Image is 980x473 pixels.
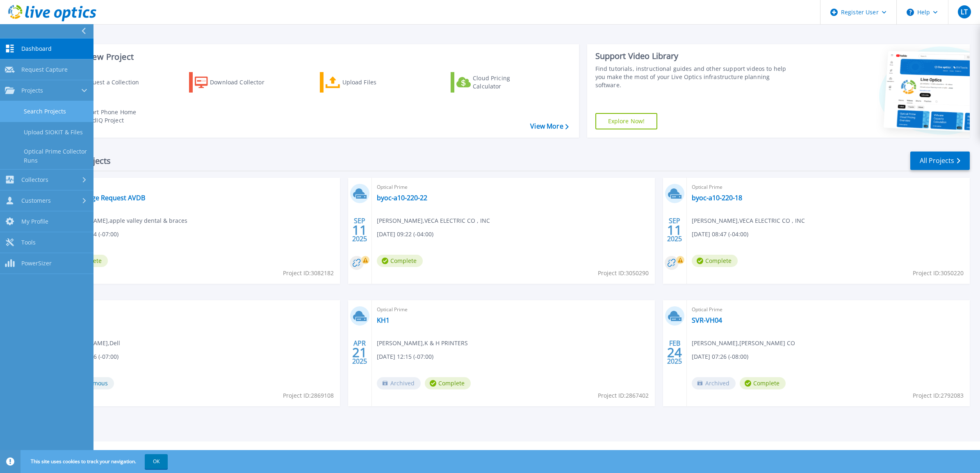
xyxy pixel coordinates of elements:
a: SVR-VH04 [692,316,722,324]
span: [PERSON_NAME] , K & H PRINTERS [377,339,468,348]
span: Customers [21,197,51,204]
a: View More [530,122,568,130]
div: SEP 2025 [667,215,682,245]
span: Archived [377,377,421,389]
a: Explore Now! [595,113,658,129]
div: Import Phone Home CloudIQ Project [80,108,144,124]
div: Download Collector [210,74,276,91]
span: This site uses cookies to track your navigation. [23,454,168,469]
button: OK [145,454,168,469]
span: Complete [740,377,786,389]
span: Project ID: 2792083 [913,391,964,400]
a: Download Collector [189,72,280,93]
span: 11 [352,226,367,233]
span: Project ID: 3050290 [598,269,649,278]
span: Dashboard [21,45,52,52]
a: Dell storage Request AVDB [62,194,145,202]
span: My Profile [21,218,48,225]
span: [PERSON_NAME] , VECA ELECTRIC CO , INC [692,216,805,225]
span: Optical Prime [62,305,335,314]
div: APR 2025 [352,337,367,367]
span: 24 [667,349,682,356]
div: Find tutorials, instructional guides and other support videos to help you make the most of your L... [595,65,793,89]
div: Upload Files [342,74,408,91]
span: [PERSON_NAME] , VECA ELECTRIC CO , INC [377,216,490,225]
span: 11 [667,226,682,233]
span: [DATE] 09:22 (-04:00) [377,230,433,239]
span: Optical Prime [692,183,965,192]
a: byoc-a10-220-22 [377,194,427,202]
div: Request a Collection [82,74,147,91]
div: Support Video Library [595,51,793,61]
h3: Start a New Project [58,52,568,61]
span: Projects [21,87,43,94]
span: Project ID: 2869108 [283,391,334,400]
span: Project ID: 2867402 [598,391,649,400]
span: Collectors [21,176,48,183]
a: byoc-a10-220-18 [692,194,742,202]
a: All Projects [910,152,970,170]
span: Optical Prime [62,183,335,192]
span: [DATE] 07:26 (-08:00) [692,352,748,361]
div: Cloud Pricing Calculator [473,74,538,91]
a: Upload Files [320,72,411,93]
span: [DATE] 08:47 (-04:00) [692,230,748,239]
span: Complete [692,255,738,267]
span: Optical Prime [692,305,965,314]
span: Request Capture [21,66,68,73]
span: PowerSizer [21,260,52,267]
span: LT [961,9,968,15]
span: [PERSON_NAME] , [PERSON_NAME] CO [692,339,795,348]
span: Project ID: 3050220 [913,269,964,278]
span: Optical Prime [377,183,650,192]
span: 21 [352,349,367,356]
a: Cloud Pricing Calculator [451,72,542,93]
span: Archived [692,377,736,389]
a: Request a Collection [58,72,150,93]
a: KH1 [377,316,390,324]
span: Tools [21,239,36,246]
div: FEB 2025 [667,337,682,367]
span: Complete [425,377,471,389]
div: SEP 2025 [352,215,367,245]
span: Complete [377,255,423,267]
span: [PERSON_NAME] , apple valley dental & braces [62,216,187,225]
span: Project ID: 3082182 [283,269,334,278]
span: [DATE] 12:15 (-07:00) [377,352,433,361]
span: Optical Prime [377,305,650,314]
